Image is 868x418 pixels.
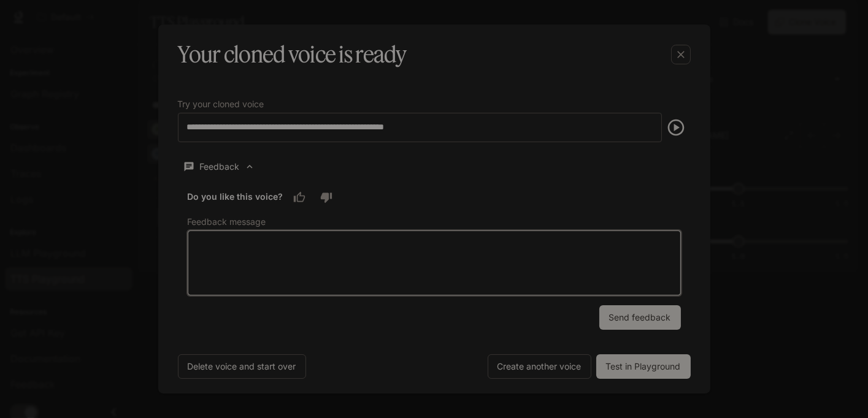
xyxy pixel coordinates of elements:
p: Try your cloned voice [178,100,264,108]
h6: Do you like this voice? [188,191,283,203]
button: Send feedback [599,305,681,330]
button: Test in Playground [596,354,691,379]
h5: Your cloned voice is ready [178,39,407,70]
p: Feedback message [188,218,266,226]
button: Feedback [178,157,261,177]
button: Create another voice [488,354,591,379]
button: Delete voice and start over [178,354,306,379]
